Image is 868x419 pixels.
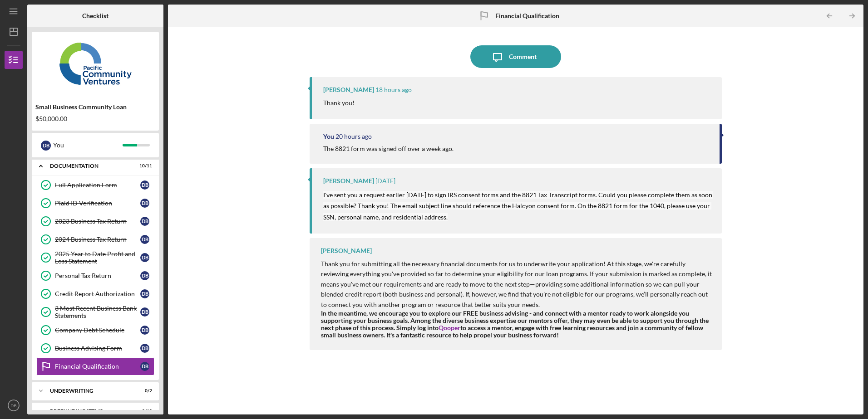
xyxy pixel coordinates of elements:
[321,247,372,254] div: [PERSON_NAME]
[140,362,149,371] div: D B
[321,259,712,310] p: Thank you for submitting all the necessary financial documents for us to underwrite your applicat...
[55,363,140,370] div: Financial Qualification
[323,145,454,152] div: The 8821 form was signed off over a week ago.
[136,409,152,414] div: 0 / 10
[55,236,140,243] div: 2024 Business Tax Return
[140,180,149,190] div: D B
[36,321,154,339] a: Company Debt ScheduleDB
[53,137,123,153] div: You
[323,86,374,93] div: [PERSON_NAME]
[36,176,154,194] a: Full Application FormDB
[140,344,149,353] div: D B
[55,200,140,207] div: Plaid ID Verification
[55,250,140,265] div: 2025 Year to Date Profit and Loss Statement
[36,339,154,357] a: Business Advising FormDB
[140,307,149,317] div: D B
[509,45,537,68] div: Comment
[136,388,152,394] div: 0 / 2
[32,36,159,91] img: Product logo
[36,194,154,212] a: Plaid ID VerificationDB
[36,285,154,303] a: Credit Report AuthorizationDB
[55,345,140,352] div: Business Advising Form
[36,267,154,285] a: Personal Tax ReturnDB
[140,253,149,262] div: D B
[140,217,149,226] div: D B
[375,177,395,185] time: 2025-08-06 18:00
[335,133,372,140] time: 2025-09-23 18:14
[140,326,149,335] div: D B
[36,357,154,375] a: Financial QualificationDB
[50,409,129,414] div: Prefunding Items
[35,115,155,122] div: $50,000.00
[323,191,714,221] mark: I've sent you a request earlier [DATE] to sign IRS consent forms and the 8821 Tax Transcript form...
[5,396,23,414] button: DB
[140,235,149,244] div: D B
[495,12,559,19] b: Financial Qualification
[36,303,154,321] a: 3 Most Recent Business Bank StatementsDB
[470,45,561,68] button: Comment
[36,212,154,230] a: 2023 Business Tax ReturnDB
[55,181,140,189] div: Full Application Form
[55,305,140,319] div: 3 Most Recent Business Bank Statements
[35,103,155,111] div: Small Business Community Loan
[55,326,140,334] div: Company Debt Schedule
[323,98,355,108] p: Thank you!
[55,272,140,279] div: Personal Tax Return
[55,290,140,297] div: Credit Report Authorization
[375,86,412,93] time: 2025-09-23 20:26
[140,289,149,298] div: D B
[50,163,129,169] div: Documentation
[136,163,152,169] div: 10 / 11
[439,324,460,331] a: Qooper
[55,218,140,225] div: 2023 Business Tax Return
[140,271,149,280] div: D B
[140,199,149,208] div: D B
[82,12,108,19] b: Checklist
[321,309,709,339] strong: In the meantime, we encourage you to explore our FREE business advising - and connect with a ment...
[50,388,129,394] div: Underwriting
[10,403,16,408] text: DB
[36,248,154,267] a: 2025 Year to Date Profit and Loss StatementDB
[323,133,334,140] div: You
[36,230,154,248] a: 2024 Business Tax ReturnDB
[41,141,51,151] div: D B
[323,177,374,185] div: [PERSON_NAME]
